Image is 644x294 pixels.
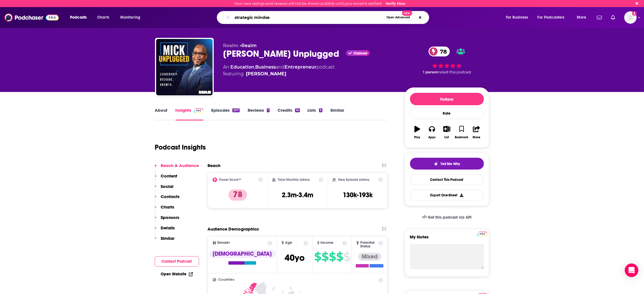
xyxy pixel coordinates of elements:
[155,194,180,204] button: Contacts
[624,11,637,24] img: User Profile
[336,252,343,261] span: $
[624,11,637,24] button: Show profile menu
[278,107,300,120] a: Credits16
[308,107,322,120] a: Lists5
[219,278,235,282] span: Countries
[538,14,565,21] span: For Podcasters
[161,184,174,189] p: Social
[428,136,436,139] div: Apps
[217,241,230,245] span: Gender
[231,64,255,70] a: Education
[434,162,438,166] img: tell me why sparkle
[387,16,410,19] span: Open Advanced
[97,14,109,21] span: Charts
[161,204,174,210] p: Charts
[155,256,199,267] button: Contact Podcast
[240,43,257,48] span: •
[161,272,193,277] a: Open Website
[66,13,94,22] button: open menu
[439,122,454,142] button: List
[320,241,333,245] span: Income
[410,93,484,105] button: Follow
[502,13,535,22] button: open menu
[155,215,180,225] button: Sponsors
[93,13,113,22] a: Charts
[344,252,350,261] span: $
[256,64,276,70] a: Business
[208,226,259,232] h2: Audience Demographics
[410,122,425,142] button: Play
[469,122,484,142] button: Share
[155,184,174,194] button: Social
[506,14,528,21] span: For Business
[360,241,377,248] span: Parental Status
[402,10,412,16] span: New
[625,264,638,277] div: Open Intercom Messenger
[211,107,239,120] a: Episodes207
[194,108,204,113] img: Podchaser Pro
[161,194,180,199] p: Contacts
[295,108,300,112] div: 16
[410,174,484,185] a: Contact This Podcast
[176,107,204,120] a: InsightsPodchaser Pro
[223,71,335,77] span: featuring
[255,64,256,70] span: ,
[454,122,469,142] button: Bookmark
[353,52,367,55] span: Claimed
[155,173,178,184] button: Content
[161,215,180,220] p: Sponsors
[222,11,435,24] div: Search podcasts, credits, & more...
[156,39,213,95] img: Mick Unplugged
[155,163,199,173] button: Reach & Audience
[319,108,322,112] div: 5
[276,64,285,70] span: and
[248,107,270,120] a: Reviews1
[116,13,148,22] button: open menu
[330,107,344,120] a: Similar
[343,191,373,199] h3: 130k-193k
[314,252,321,261] span: $
[385,1,405,6] a: Verify Now
[423,70,439,74] span: 1 person
[418,210,476,224] a: Get this podcast via API
[120,14,140,21] span: Monitoring
[455,136,468,139] div: Bookmark
[445,136,449,139] div: List
[161,173,178,179] p: Content
[477,232,487,236] img: Podchaser Pro
[232,13,384,22] input: Search podcasts, credits, & more...
[414,136,420,139] div: Play
[329,252,336,261] span: $
[595,13,604,22] a: Show notifications dropdown
[410,234,484,244] label: My Notes
[285,64,317,70] a: Entrepreneur
[209,250,275,258] div: [DEMOGRAPHIC_DATA]
[223,64,335,77] div: An podcast
[282,191,313,199] h3: 2.3m-3.4m
[624,11,637,24] span: Logged in as workman-publicity
[405,43,489,78] div: 78 1 personrated this podcast
[161,163,199,168] p: Reach & Audience
[477,231,487,236] a: Pro website
[322,252,328,261] span: $
[208,163,221,168] h2: Reach
[232,108,239,112] div: 207
[5,12,59,23] img: Podchaser - Follow, Share and Rate Podcasts
[632,11,637,16] svg: Email not verified
[410,158,484,170] button: tell me why sparkleTell Me Why
[219,178,241,182] h2: Power Score™
[155,107,168,120] a: About
[410,107,484,119] div: Rate
[242,43,257,48] a: Realm
[278,178,310,182] h2: Total Monthly Listens
[155,225,175,236] button: Details
[161,225,175,231] p: Details
[155,204,174,215] button: Charts
[155,236,175,246] button: Similar
[384,14,412,21] button: Open AdvancedNew
[440,162,460,166] span: Tell Me Why
[534,13,573,22] button: open menu
[285,252,305,263] span: 40 yo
